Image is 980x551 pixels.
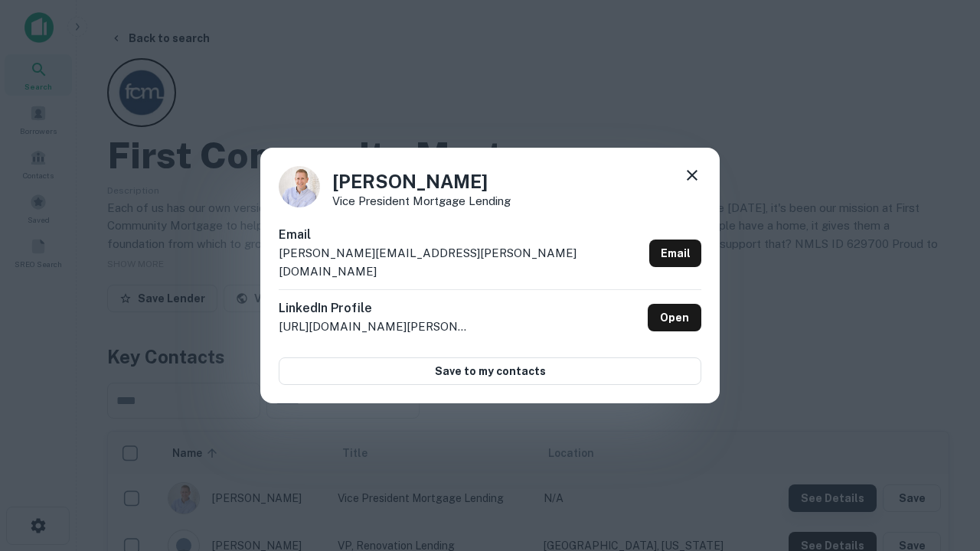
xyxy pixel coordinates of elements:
p: [PERSON_NAME][EMAIL_ADDRESS][PERSON_NAME][DOMAIN_NAME] [279,244,643,280]
h4: [PERSON_NAME] [332,168,511,195]
p: [URL][DOMAIN_NAME][PERSON_NAME] [279,318,470,336]
a: Open [648,304,701,331]
p: Vice President Mortgage Lending [332,195,511,207]
img: 1520878720083 [279,166,320,207]
h6: Email [279,226,643,244]
iframe: Chat Widget [903,380,980,453]
button: Save to my contacts [279,357,701,385]
a: Email [649,240,701,267]
h6: LinkedIn Profile [279,299,470,318]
